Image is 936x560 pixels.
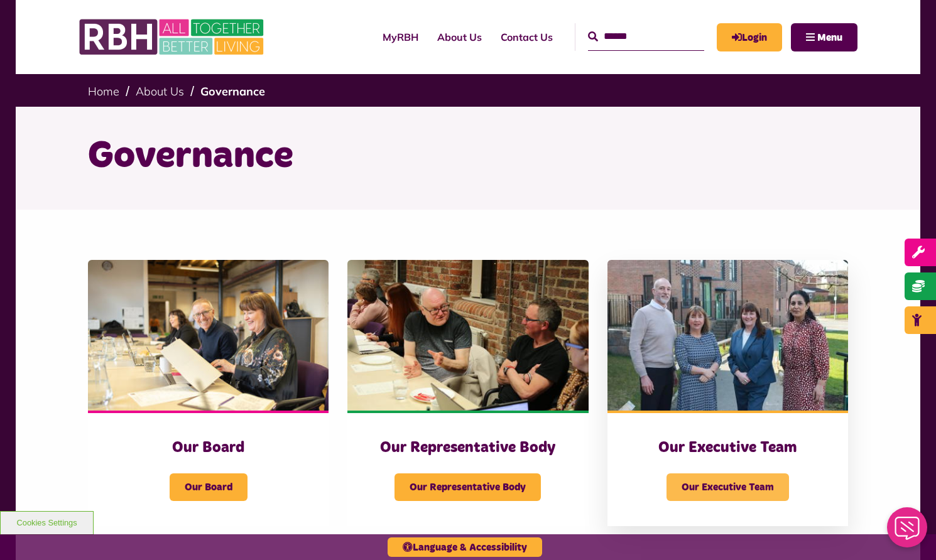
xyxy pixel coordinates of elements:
a: Our Executive Team Our Executive Team [607,260,848,526]
img: RBH [79,13,267,62]
iframe: Netcall Web Assistant for live chat [879,503,936,560]
a: Our Representative Body Our Representative Body [347,260,588,526]
a: Home [88,84,119,99]
img: RBH Executive Team [607,260,848,411]
span: Our Board [170,473,248,501]
h1: Governance [88,132,848,181]
h3: Our Board [113,438,303,458]
button: Navigation [791,23,857,51]
a: MyRBH [717,23,782,51]
span: Menu [817,33,842,43]
img: Rep Body [347,260,588,411]
span: Our Representative Body [395,473,541,501]
a: About Us [136,84,184,99]
button: Language & Accessibility [388,537,542,557]
a: Our Board Our Board [88,260,329,526]
a: Contact Us [491,20,562,54]
h3: Our Representative Body [373,438,563,458]
img: RBH Board 1 [88,260,329,411]
a: About Us [428,20,491,54]
a: Governance [200,84,265,99]
span: Our Executive Team [667,473,789,501]
a: MyRBH [373,20,428,54]
input: Search [588,23,704,50]
h3: Our Executive Team [633,438,823,458]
